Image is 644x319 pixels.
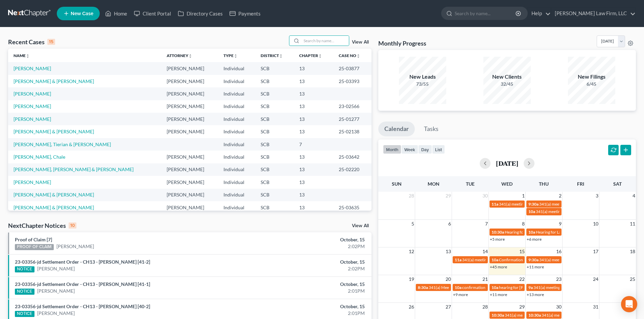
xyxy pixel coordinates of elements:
[536,230,593,235] span: Hearing for La [PERSON_NAME]
[539,257,604,262] span: 341(a) meeting for [PERSON_NAME]
[536,209,601,214] span: 341(a) meeting for [PERSON_NAME]
[558,220,562,228] span: 9
[528,230,535,235] span: 10a
[15,244,54,250] div: PROOF OF CLAIM
[333,201,371,214] td: 25-03635
[418,145,432,154] button: day
[14,205,94,210] a: [PERSON_NAME] & [PERSON_NAME]
[539,202,604,207] span: 341(a) meeting for [PERSON_NAME]
[161,113,218,125] td: [PERSON_NAME]
[592,275,599,283] span: 24
[521,192,525,200] span: 1
[15,289,34,295] div: NOTICE
[499,285,551,290] span: hearing for [PERSON_NAME]
[333,113,371,125] td: 25-01277
[15,259,150,265] a: 23-03356-jd Settlement Order - CH13 - [PERSON_NAME] [41-2]
[253,243,365,250] div: 2:02PM
[161,75,218,87] td: [PERSON_NAME]
[255,75,294,87] td: SCB
[528,202,539,207] span: 9:30a
[188,54,192,58] i: unfold_more
[253,236,365,243] div: October, 15
[255,151,294,163] td: SCB
[592,220,599,228] span: 10
[218,138,255,151] td: Individual
[577,181,584,187] span: Fri
[408,303,415,311] span: 26
[333,151,371,163] td: 25-03642
[453,292,468,297] a: +9 more
[505,313,570,318] span: 341(a) meeting for [PERSON_NAME]
[71,11,93,16] span: New Case
[542,313,607,318] span: 341(a) meeting for [PERSON_NAME]
[255,125,294,138] td: SCB
[555,247,562,256] span: 16
[14,141,111,147] a: [PERSON_NAME], Tierian & [PERSON_NAME]
[161,87,218,100] td: [PERSON_NAME]
[218,176,255,188] td: Individual
[568,81,615,87] div: 6/45
[555,303,562,311] span: 30
[218,75,255,87] td: Individual
[378,39,426,47] h3: Monthly Progress
[253,259,365,265] div: October, 15
[462,257,563,262] span: 341(a) meeting for [PERSON_NAME] & [PERSON_NAME]
[462,285,574,290] span: confirmation hearing for [PERSON_NAME] & [PERSON_NAME]
[411,220,415,228] span: 5
[408,192,415,200] span: 28
[223,53,238,58] a: Typeunfold_more
[333,125,371,138] td: 25-02138
[14,91,51,97] a: [PERSON_NAME]
[161,176,218,188] td: [PERSON_NAME]
[218,189,255,201] td: Individual
[527,264,544,269] a: +11 more
[294,100,333,113] td: 13
[161,163,218,176] td: [PERSON_NAME]
[613,181,622,187] span: Sat
[218,87,255,100] td: Individual
[490,237,505,242] a: +5 more
[47,39,55,45] div: 15
[294,138,333,151] td: 7
[333,100,371,113] td: 23-02566
[37,310,75,317] a: [PERSON_NAME]
[161,100,218,113] td: [PERSON_NAME]
[466,181,475,187] span: Tue
[226,7,264,20] a: Payments
[253,303,365,310] div: October, 15
[629,220,636,228] span: 11
[521,220,525,228] span: 8
[255,189,294,201] td: SCB
[8,38,55,46] div: Recent Cases
[482,275,488,283] span: 21
[14,179,51,185] a: [PERSON_NAME]
[492,257,498,262] span: 10a
[294,163,333,176] td: 13
[432,145,445,154] button: list
[492,313,504,318] span: 10:30a
[255,163,294,176] td: SCB
[418,285,428,290] span: 8:30a
[448,220,452,228] span: 6
[333,62,371,75] td: 25-03877
[592,247,599,256] span: 17
[294,87,333,100] td: 13
[161,189,218,201] td: [PERSON_NAME]
[492,285,498,290] span: 10a
[69,222,76,229] div: 10
[528,285,533,290] span: 9a
[492,202,498,207] span: 11a
[253,281,365,288] div: October, 15
[527,292,544,297] a: +13 more
[218,163,255,176] td: Individual
[445,303,452,311] span: 27
[539,181,549,187] span: Thu
[161,125,218,138] td: [PERSON_NAME]
[519,303,525,311] span: 29
[490,292,507,297] a: +11 more
[15,311,34,317] div: NOTICE
[218,113,255,125] td: Individual
[352,223,369,228] a: View All
[499,202,564,207] span: 341(a) meeting for [PERSON_NAME]
[14,166,134,172] a: [PERSON_NAME], [PERSON_NAME] & [PERSON_NAME]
